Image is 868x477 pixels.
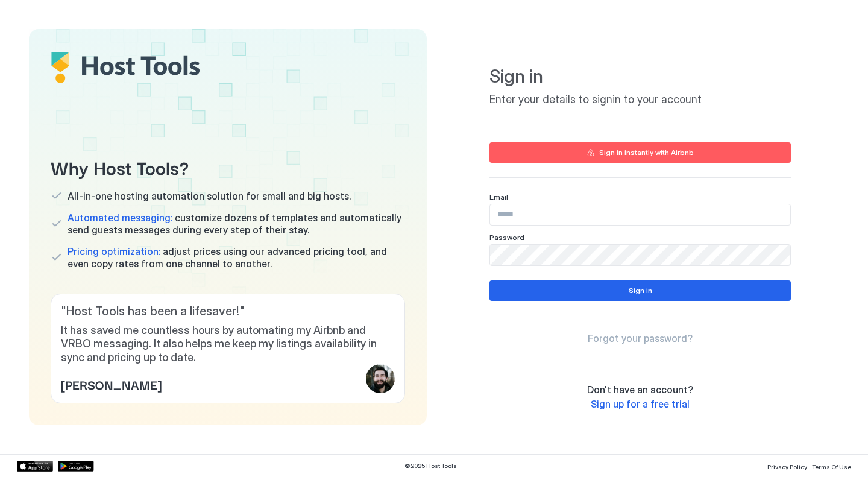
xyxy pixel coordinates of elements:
span: All-in-one hosting automation solution for small and big hosts. [68,190,351,202]
div: profile [366,364,395,393]
span: " Host Tools has been a lifesaver! " [61,304,395,319]
span: Forgot your password? [588,332,693,344]
a: Forgot your password? [588,332,693,345]
button: Sign in [489,280,791,301]
span: [PERSON_NAME] [61,375,162,393]
span: Password [489,233,524,242]
span: adjust prices using our advanced pricing tool, and even copy rates from one channel to another. [68,245,405,270]
input: Input Field [490,245,790,265]
span: Automated messaging: [68,212,172,224]
span: Enter your details to signin to your account [489,93,791,107]
button: Sign in instantly with Airbnb [489,142,791,163]
span: Why Host Tools? [51,153,405,180]
div: Sign in [629,285,652,296]
span: Email [489,192,508,201]
span: It has saved me countless hours by automating my Airbnb and VRBO messaging. It also helps me keep... [61,324,395,365]
span: Pricing optimization: [68,245,160,257]
input: Input Field [490,204,790,225]
span: Sign in [489,65,791,88]
div: Sign in instantly with Airbnb [599,147,694,158]
span: customize dozens of templates and automatically send guests messages during every step of their s... [68,212,405,236]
